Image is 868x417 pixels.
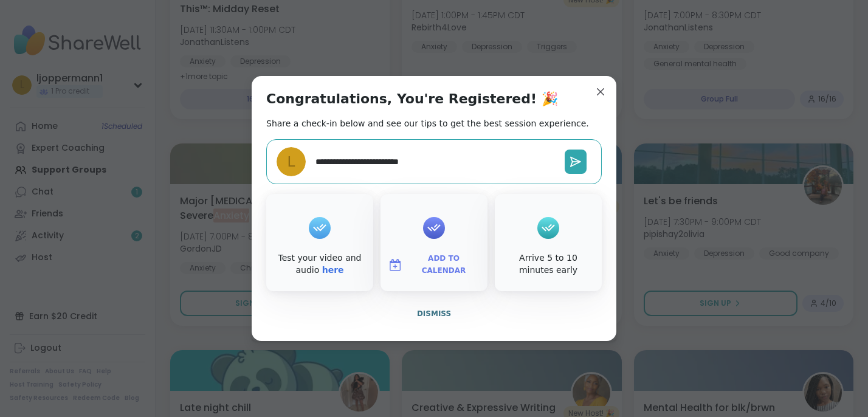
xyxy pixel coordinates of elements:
span: Add to Calendar [407,253,480,277]
button: Dismiss [266,301,602,326]
img: ShareWell Logomark [388,258,402,272]
h1: Congratulations, You're Registered! 🎉 [266,91,558,108]
a: here [322,265,344,275]
span: l [288,151,295,173]
span: Dismiss [417,309,451,318]
h2: Share a check-in below and see our tips to get the best session experience. [266,117,589,129]
button: Add to Calendar [383,252,485,278]
div: Arrive 5 to 10 minutes early [497,252,599,276]
div: Test your video and audio [269,252,371,276]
